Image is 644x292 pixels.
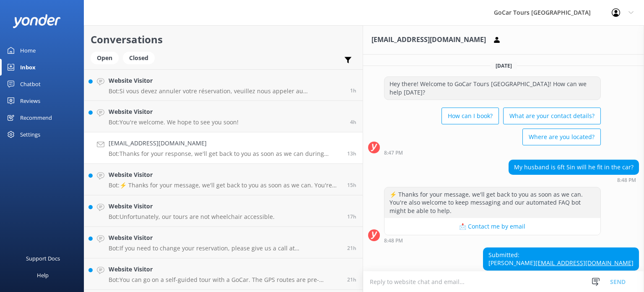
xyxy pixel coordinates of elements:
span: Sep 20 2025 05:09am (UTC -07:00) America/Tijuana [350,118,356,126]
div: Sep 19 2025 07:48pm (UTC -07:00) America/Tijuana [384,237,601,243]
p: Bot: You're welcome. We hope to see you soon! [109,118,239,126]
div: ⚡ Thanks for your message, we'll get back to you as soon as we can. You're also welcome to keep m... [384,187,600,218]
h4: Website Visitor [109,265,341,274]
p: Bot: If you need to change your reservation, please give us a call at [PHONE_NUMBER] or [PHONE_NU... [109,245,341,252]
span: Sep 19 2025 05:37pm (UTC -07:00) America/Tijuana [347,182,356,189]
h4: Website Visitor [109,107,239,116]
span: Sep 19 2025 07:48pm (UTC -07:00) America/Tijuana [347,150,356,157]
strong: 8:48 PM [617,178,636,183]
div: Open [91,52,119,64]
button: Where are you located? [522,129,601,145]
a: [EMAIL_ADDRESS][DOMAIN_NAME]Bot:Thanks for your response, we'll get back to you as soon as we can... [84,132,363,164]
a: Website VisitorBot:⚡ Thanks for your message, we'll get back to you as soon as we can. You're als... [84,164,363,195]
div: Support Docs [26,250,60,267]
span: [DATE] [491,62,517,69]
div: Chatbot [20,76,41,92]
div: Sep 19 2025 07:47pm (UTC -07:00) America/Tijuana [384,150,601,155]
a: Website VisitorBot:You're welcome. We hope to see you soon!4h [84,101,363,132]
strong: 8:48 PM [384,238,403,243]
p: Bot: Thanks for your response, we'll get back to you as soon as we can during opening hours. [109,150,341,158]
p: Bot: Unfortunately, our tours are not wheelchair accessible. [109,213,275,221]
h2: Conversations [91,32,356,47]
h3: [EMAIL_ADDRESS][DOMAIN_NAME] [371,34,486,45]
a: Website VisitorBot:You can go on a self-guided tour with a GoCar. The GPS routes are pre-designed... [84,258,363,290]
p: Bot: Si vous devez annuler votre réservation, veuillez nous appeler au [PHONE_NUMBER] ou au [PHON... [109,87,344,95]
h4: Website Visitor [109,76,344,85]
a: [EMAIL_ADDRESS][DOMAIN_NAME] [535,259,634,267]
h4: Website Visitor [109,202,275,211]
a: Closed [123,53,159,62]
button: What are your contact details? [503,108,601,124]
div: Closed [123,52,155,64]
div: Reviews [20,92,40,109]
div: Help [37,267,49,284]
h4: Website Visitor [109,233,341,242]
div: Home [20,42,36,59]
h4: Website Visitor [109,170,341,179]
div: Sep 19 2025 07:48pm (UTC -07:00) America/Tijuana [509,177,639,183]
div: My husband is 6ft 5in will he fit in the car? [509,160,639,174]
h4: [EMAIL_ADDRESS][DOMAIN_NAME] [109,139,341,148]
p: Bot: You can go on a self-guided tour with a GoCar. The GPS routes are pre-designed, but you can ... [109,276,341,284]
span: Sep 19 2025 11:44am (UTC -07:00) America/Tijuana [347,245,356,252]
p: Bot: ⚡ Thanks for your message, we'll get back to you as soon as we can. You're also welcome to k... [109,182,341,189]
a: Website VisitorBot:If you need to change your reservation, please give us a call at [PHONE_NUMBER... [84,227,363,258]
div: Recommend [20,109,52,126]
div: Submitted: [PERSON_NAME] [483,248,639,270]
div: Inbox [20,59,36,76]
div: Settings [20,126,40,143]
a: Website VisitorBot:Si vous devez annuler votre réservation, veuillez nous appeler au [PHONE_NUMBE... [84,69,363,101]
button: 📩 Contact me by email [384,218,600,235]
a: Open [91,53,123,62]
button: How can I book? [441,108,499,124]
img: yonder-white-logo.png [13,14,61,28]
a: Website VisitorBot:Unfortunately, our tours are not wheelchair accessible.17h [84,195,363,227]
span: Sep 19 2025 11:37am (UTC -07:00) America/Tijuana [347,276,356,283]
span: Sep 20 2025 08:00am (UTC -07:00) America/Tijuana [350,87,356,94]
div: Hey there! Welcome to GoCar Tours [GEOGRAPHIC_DATA]! How can we help [DATE]? [384,77,600,99]
strong: 8:47 PM [384,150,403,155]
span: Sep 19 2025 03:44pm (UTC -07:00) America/Tijuana [347,213,356,220]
